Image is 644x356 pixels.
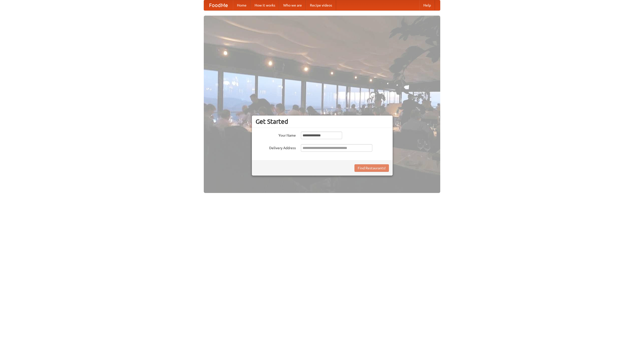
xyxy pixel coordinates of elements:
a: Home [233,0,251,10]
label: Delivery Address [256,144,296,150]
a: Recipe videos [306,0,336,10]
a: Who we are [279,0,306,10]
h3: Get Started [256,118,389,125]
button: Find Restaurants! [354,164,389,172]
a: Help [419,0,435,10]
a: How it works [251,0,279,10]
label: Your Name [256,132,296,138]
a: FoodMe [204,0,233,10]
